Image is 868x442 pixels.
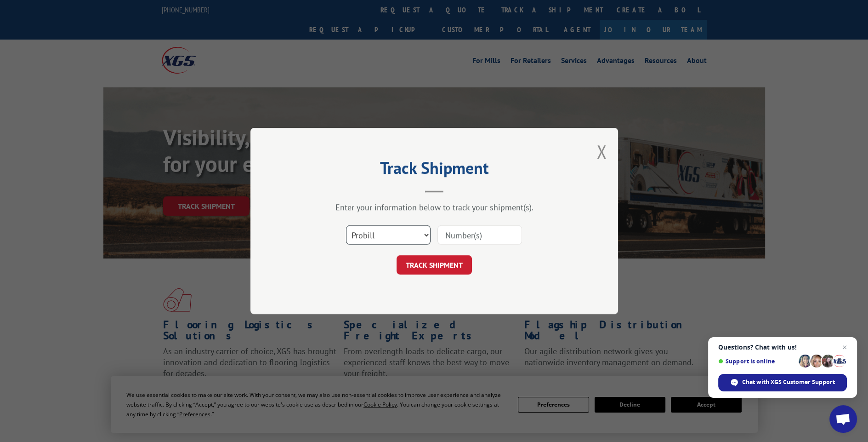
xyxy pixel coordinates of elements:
[718,344,847,351] span: Questions? Chat with us!
[839,342,850,353] span: Close chat
[596,139,607,164] button: Close modal
[718,358,795,365] span: Support is online
[829,405,857,433] div: Open chat
[718,374,847,391] div: Chat with XGS Customer Support
[397,255,472,275] button: TRACK SHIPMENT
[296,202,572,212] div: Enter your information below to track your shipment(s).
[742,378,835,386] span: Chat with XGS Customer Support
[296,161,572,179] h2: Track Shipment
[437,225,522,245] input: Number(s)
